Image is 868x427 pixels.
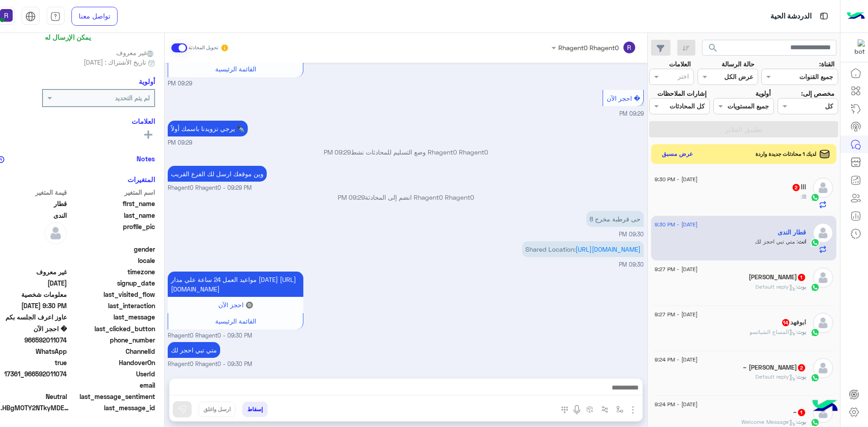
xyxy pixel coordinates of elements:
span: [DATE] - 9:24 PM [655,400,698,408]
div: اختر [678,71,690,83]
span: 09:29 PM [324,148,351,156]
label: إشارات الملاحظات [657,89,707,98]
p: الدردشة الحية [770,10,811,23]
span: 1 [798,409,805,416]
span: [DATE] - 9:27 PM [655,265,698,273]
img: WhatsApp [811,238,820,247]
h5: ااا [792,183,806,191]
span: Rhagent0 Rhagent0 - 09:30 PM [168,332,252,340]
span: last_visited_flow [69,290,155,299]
img: defaultAdmin.png [813,313,833,333]
img: WhatsApp [811,328,820,337]
span: انت [798,238,806,245]
span: email [69,380,155,390]
img: defaultAdmin.png [813,223,833,243]
a: تواصل معنا [71,7,118,26]
span: القائمة الرئيسية [215,65,256,73]
span: first_name [69,199,155,208]
img: make a call [561,406,568,413]
button: عرض مسبق [658,147,697,160]
span: بوت [797,283,806,290]
span: gender [69,244,155,254]
h6: Notes [137,155,155,163]
span: 2 [793,184,800,191]
span: locale [69,256,155,265]
h5: ~ احمد الناهسي [743,364,806,371]
span: 09:29 PM [619,110,644,117]
span: 09:29 PM [168,139,192,147]
span: [DATE] - 9:27 PM [655,310,698,319]
p: Rhagent0 Rhagent0 انضم إلى المحادثة [168,192,644,202]
span: last_message [69,312,155,322]
img: defaultAdmin.png [44,222,67,244]
img: select flow [616,406,623,413]
img: WhatsApp [811,283,820,292]
span: search [708,42,718,53]
span: � احجز الآن [607,94,640,102]
label: العلامات [669,59,691,69]
img: create order [586,406,594,413]
img: send message [178,405,187,414]
button: select flow [612,402,627,417]
span: بوت [797,328,806,335]
span: last_interaction [69,301,155,310]
span: phone_number [69,335,155,345]
button: إسقاط [242,402,268,417]
p: Rhagent0 Rhagent0 وضع التسليم للمحادثات نشط [168,147,644,157]
small: تحويل المحادثة [189,44,218,52]
span: 09:29 PM [168,80,192,88]
label: حالة الرسالة [722,59,755,69]
span: متي تبي احجز لك [755,238,798,245]
span: last_clicked_button [69,324,155,333]
span: 09:29 PM [338,193,365,201]
span: profile_pic [69,222,155,243]
img: WhatsApp [811,373,820,382]
a: [URL][DOMAIN_NAME] [576,245,641,253]
img: send voice note [571,404,582,415]
img: WhatsApp [811,418,820,427]
h5: احمد الحماد [749,273,806,281]
span: ااا [802,193,806,200]
label: مخصص إلى: [801,89,835,98]
img: defaultAdmin.png [813,267,833,288]
span: القائمة الرئيسية [215,317,256,325]
span: بوت [797,373,806,380]
span: اسم المتغير [69,188,155,197]
img: defaultAdmin.png [813,358,833,378]
span: مواعيد العمل 24 ساعة علي مدار [DATE] [URL][DOMAIN_NAME] [171,276,296,293]
a: tab [47,7,65,26]
img: send attachment [627,404,638,415]
span: : Default reply [755,373,797,380]
span: signup_date [69,278,155,288]
span: 09:30 PM [619,231,644,238]
button: create order [582,402,597,417]
p: 19/8/2025, 9:30 PM [586,211,644,227]
img: tab [25,11,36,22]
img: Logo [847,7,865,26]
button: Trigger scenario [597,402,612,417]
span: بوت [797,418,806,425]
p: 19/8/2025, 9:30 PM [168,342,220,358]
p: 19/8/2025, 9:29 PM [168,166,267,182]
h6: أولوية [139,77,155,85]
h6: المتغيرات [127,175,155,183]
img: Trigger scenario [601,406,609,413]
span: Rhagent0 Rhagent0 - 09:29 PM [168,184,252,192]
img: tab [50,11,61,22]
span: HandoverOn [69,358,155,367]
span: timezone [69,267,155,277]
button: ارسل واغلق [198,402,236,417]
span: : Welcome Message [741,418,797,425]
span: : Default reply [755,283,797,290]
span: 2 [798,364,805,371]
span: ChannelId [69,347,155,356]
p: 19/8/2025, 9:29 PM [168,121,248,136]
button: تطبيق الفلاتر [649,121,838,137]
span: Shared Location: [525,245,576,253]
span: : المساج الشياتسو [750,328,797,335]
span: last_name [69,211,155,220]
span: [DATE] - 9:30 PM [655,175,698,183]
h5: ~ [793,408,806,416]
span: : [801,193,802,200]
span: لديك 1 محادثات جديدة واردة [755,150,816,158]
